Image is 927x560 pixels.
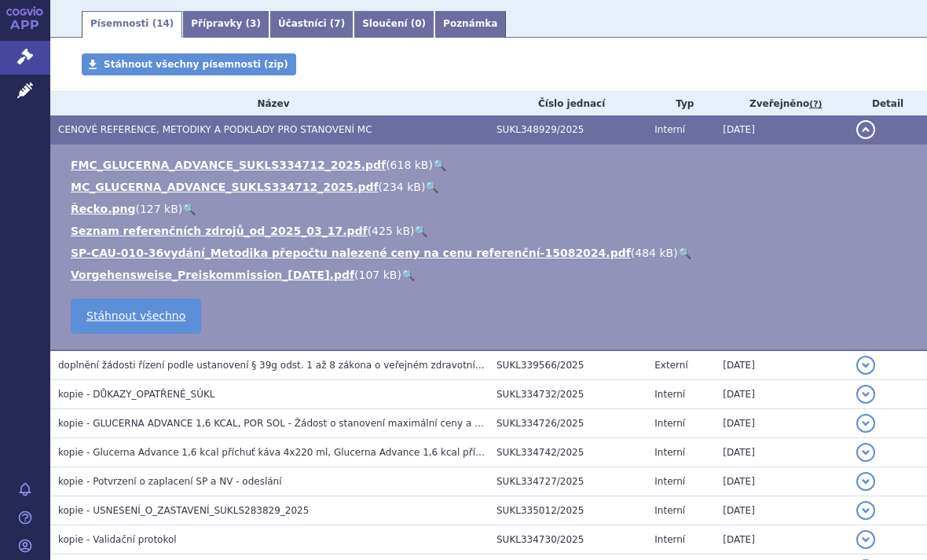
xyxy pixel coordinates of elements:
[390,159,429,171] span: 618 kB
[58,476,282,487] span: kopie - Potvrzení o zaplacení SP a NV - odeslání
[489,467,647,496] td: SUKL334727/2025
[654,418,685,429] span: Interní
[654,476,685,487] span: Interní
[71,267,911,283] li: ( )
[156,18,170,29] span: 14
[654,360,687,371] span: Externí
[489,496,647,525] td: SUKL335012/2025
[58,534,177,545] span: kopie - Validační protokol
[71,225,368,237] a: Seznam referenčních zdrojů_od_2025_03_17.pdf
[856,385,875,404] button: detail
[654,124,685,135] span: Interní
[715,467,848,496] td: [DATE]
[489,409,647,438] td: SUKL334726/2025
[359,269,398,281] span: 107 kB
[71,159,386,171] a: FMC_GLUCERNA_ADVANCE_SUKLS334712_2025.pdf
[654,534,685,545] span: Interní
[489,380,647,409] td: SUKL334732/2025
[433,159,446,171] a: 🔍
[401,269,415,281] a: 🔍
[71,247,631,259] a: SP-CAU-010-36vydání_Metodika přepočtu nalezené ceny na cenu referenční-15082024.pdf
[809,99,822,110] abbr: (?)
[58,124,372,135] span: CENOVÉ REFERENCE, METODIKY A PODKLADY PRO STANOVENÍ MC
[654,389,685,400] span: Interní
[489,438,647,467] td: SUKL334742/2025
[856,356,875,375] button: detail
[71,245,911,261] li: ( )
[82,11,182,38] a: Písemnosti (14)
[856,472,875,491] button: detail
[489,350,647,380] td: SUKL339566/2025
[372,225,410,237] span: 425 kB
[856,501,875,520] button: detail
[182,203,196,215] a: 🔍
[182,11,269,38] a: Přípravky (3)
[434,11,506,38] a: Poznámka
[715,115,848,145] td: [DATE]
[104,59,288,70] span: Stáhnout všechny písemnosti (zip)
[71,201,911,217] li: ( )
[71,157,911,173] li: ( )
[856,120,875,139] button: detail
[425,181,438,193] a: 🔍
[140,203,178,215] span: 127 kB
[856,443,875,462] button: detail
[71,269,354,281] a: Vorgehensweise_Preiskommission_[DATE].pdf
[415,18,421,29] span: 0
[715,409,848,438] td: [DATE]
[856,530,875,549] button: detail
[635,247,673,259] span: 484 kB
[58,505,309,516] span: kopie - USNESENÍ_O_ZASTAVENÍ_SUKLS283829_2025
[58,360,624,371] span: doplnění žádosti řízení podle ustanovení § 39g odst. 1 až 8 zákona o veřejném zdravotním pojištěn...
[71,181,379,193] a: MC_GLUCERNA_ADVANCE_SUKLS334712_2025.pdf
[334,18,340,29] span: 7
[50,92,489,115] th: Název
[856,414,875,433] button: detail
[58,418,639,429] span: kopie - GLUCERNA ADVANCE 1,6 KCAL, POR SOL - Žádost o stanovení maximální ceny a výše a podmínek ...
[250,18,256,29] span: 3
[647,92,715,115] th: Typ
[354,11,434,38] a: Sloučení (0)
[715,380,848,409] td: [DATE]
[71,203,135,215] a: Řecko.png
[269,11,354,38] a: Účastníci (7)
[489,525,647,555] td: SUKL334730/2025
[715,496,848,525] td: [DATE]
[383,181,421,193] span: 234 kB
[71,298,201,334] a: Stáhnout všechno
[715,525,848,555] td: [DATE]
[58,389,215,400] span: kopie - DŮKAZY_OPATŘENÉ_SÚKL
[654,505,685,516] span: Interní
[715,92,848,115] th: Zveřejněno
[489,115,647,145] td: SUKL348929/2025
[678,247,691,259] a: 🔍
[489,92,647,115] th: Číslo jednací
[71,179,911,195] li: ( )
[848,92,927,115] th: Detail
[715,350,848,380] td: [DATE]
[414,225,427,237] a: 🔍
[715,438,848,467] td: [DATE]
[654,447,685,458] span: Interní
[82,53,296,75] a: Stáhnout všechny písemnosti (zip)
[71,223,911,239] li: ( )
